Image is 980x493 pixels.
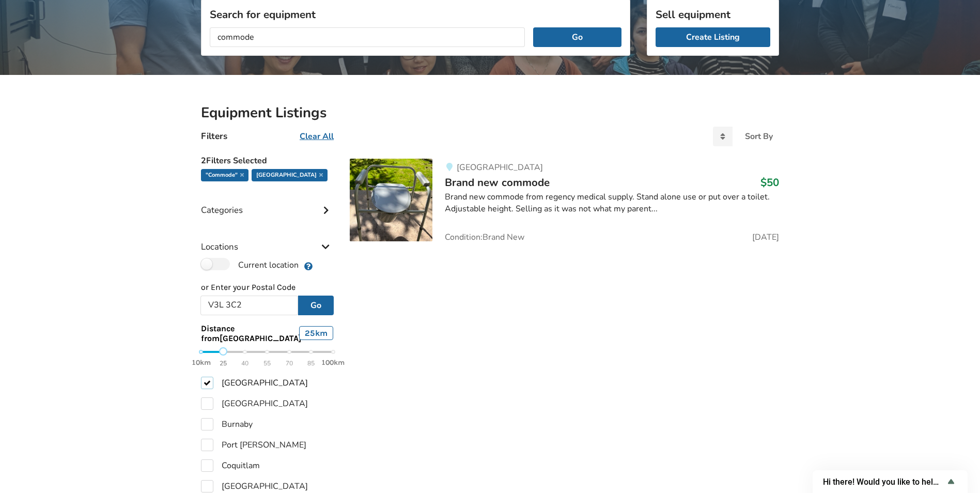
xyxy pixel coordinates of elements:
[201,397,308,410] label: [GEOGRAPHIC_DATA]
[823,477,945,487] span: Hi there! Would you like to help us improve AssistList?
[286,358,293,369] span: 70
[200,296,298,315] input: Post Code
[760,176,779,189] h3: $50
[321,358,345,367] strong: 100km
[656,27,770,47] a: Create Listing
[201,282,333,294] p: or Enter your Postal Code
[445,191,779,215] div: Brand new commode from regency medical supply. Stand alone use or put over a toilet. Adjustable h...
[201,323,301,343] span: Distance from [GEOGRAPHIC_DATA]
[457,162,543,173] span: [GEOGRAPHIC_DATA]
[533,27,621,47] button: Go
[201,221,333,257] div: Locations
[201,184,333,221] div: Categories
[752,233,779,241] span: [DATE]
[201,130,227,142] h4: Filters
[745,132,773,141] div: Sort By
[201,258,299,271] label: Current location
[201,169,248,181] div: "commode"
[192,358,211,367] strong: 10km
[350,159,779,241] a: bathroom safety-brand new commode[GEOGRAPHIC_DATA]Brand new commode$50Brand new commode from rege...
[201,439,306,451] label: Port [PERSON_NAME]
[445,175,550,190] span: Brand new commode
[201,104,779,122] h2: Equipment Listings
[350,159,432,241] img: bathroom safety-brand new commode
[263,358,271,369] span: 55
[252,169,328,181] div: [GEOGRAPHIC_DATA]
[201,459,260,472] label: Coquitlam
[201,480,308,492] label: [GEOGRAPHIC_DATA]
[220,358,227,369] span: 25
[656,8,770,21] h3: Sell equipment
[201,418,253,430] label: Burnaby
[299,326,333,340] div: 25 km
[201,377,308,389] label: [GEOGRAPHIC_DATA]
[210,8,621,21] h3: Search for equipment
[307,358,315,369] span: 85
[445,233,524,241] span: Condition: Brand New
[201,150,333,169] h5: 2 Filters Selected
[210,27,525,47] input: I am looking for...
[298,296,334,315] button: Go
[823,475,957,488] button: Show survey - Hi there! Would you like to help us improve AssistList?
[241,358,248,369] span: 40
[300,131,334,142] u: Clear All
